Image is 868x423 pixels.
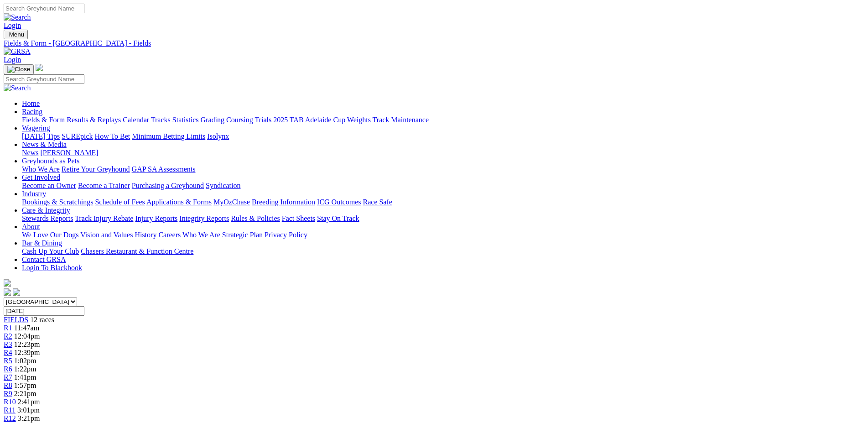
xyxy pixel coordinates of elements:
a: Weights [347,116,371,124]
img: Close [7,66,30,73]
a: Tracks [151,116,171,124]
a: Statistics [172,116,199,124]
a: Cash Up Your Club [22,247,79,255]
a: Coursing [226,116,253,124]
span: R6 [4,365,12,373]
span: 3:21pm [18,414,40,422]
a: 2025 TAB Adelaide Cup [273,116,345,124]
a: Greyhounds as Pets [22,157,79,165]
span: 2:41pm [18,398,40,406]
div: News & Media [22,149,864,157]
a: Applications & Forms [146,198,212,206]
span: 12:39pm [14,349,40,356]
a: R5 [4,357,12,365]
a: Login [4,56,21,63]
a: Purchasing a Greyhound [132,182,204,189]
a: R4 [4,349,12,356]
a: Vision and Values [80,231,133,239]
div: Care & Integrity [22,214,864,223]
span: R10 [4,398,16,406]
span: 12:23pm [14,340,40,348]
a: R1 [4,324,12,332]
a: Grading [201,116,224,124]
a: Calendar [123,116,149,124]
a: Contact GRSA [22,256,66,263]
span: 11:47am [14,324,39,332]
a: R12 [4,414,16,422]
input: Search [4,4,84,13]
a: Stay On Track [317,214,359,222]
a: FIELDS [4,316,28,324]
a: Fields & Form - [GEOGRAPHIC_DATA] - Fields [4,39,864,47]
span: Menu [9,31,24,38]
a: Home [22,99,40,107]
a: About [22,223,40,230]
span: 2:21pm [14,390,36,397]
a: Privacy Policy [265,231,307,239]
input: Select date [4,306,84,316]
a: R3 [4,340,12,348]
a: [PERSON_NAME] [40,149,98,157]
div: Racing [22,116,864,124]
a: Who We Are [182,231,220,239]
span: 3:01pm [17,406,40,414]
a: Strategic Plan [222,231,263,239]
a: Industry [22,190,46,198]
a: Integrity Reports [179,214,229,222]
img: logo-grsa-white.png [4,279,11,287]
div: About [22,231,864,239]
a: Who We Are [22,165,60,173]
a: R9 [4,390,12,397]
img: Search [4,13,31,21]
a: History [135,231,156,239]
a: Bar & Dining [22,239,62,247]
a: Racing [22,108,42,115]
img: twitter.svg [13,288,20,296]
a: Syndication [206,182,240,189]
a: R2 [4,332,12,340]
button: Toggle navigation [4,30,28,39]
span: 1:41pm [14,373,36,381]
a: [DATE] Tips [22,132,60,140]
a: Injury Reports [135,214,177,222]
a: Bookings & Scratchings [22,198,93,206]
img: facebook.svg [4,288,11,296]
a: Become an Owner [22,182,76,189]
span: 1:02pm [14,357,36,365]
img: GRSA [4,47,31,56]
div: Greyhounds as Pets [22,165,864,173]
div: Bar & Dining [22,247,864,256]
a: Schedule of Fees [95,198,145,206]
a: Race Safe [363,198,392,206]
a: Track Injury Rebate [75,214,133,222]
a: News & Media [22,141,67,148]
a: ICG Outcomes [317,198,361,206]
span: 1:22pm [14,365,36,373]
a: Care & Integrity [22,206,70,214]
a: Become a Trainer [78,182,130,189]
a: R7 [4,373,12,381]
span: 12:04pm [14,332,40,340]
a: GAP SA Assessments [132,165,196,173]
a: Fact Sheets [282,214,315,222]
a: R8 [4,381,12,389]
a: News [22,149,38,157]
img: Search [4,84,31,92]
input: Search [4,74,84,84]
a: MyOzChase [213,198,250,206]
a: Login To Blackbook [22,264,82,272]
a: R11 [4,406,16,414]
a: How To Bet [95,132,130,140]
a: Careers [158,231,181,239]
